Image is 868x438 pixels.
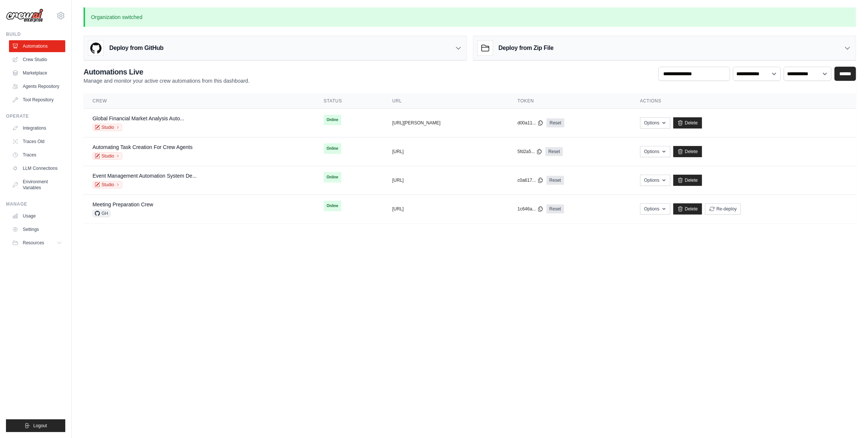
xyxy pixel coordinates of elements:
button: 1c646a... [517,206,543,212]
button: Logout [6,419,65,432]
p: Manage and monitor your active crew automations from this dashboard. [84,77,250,85]
a: Settings [9,223,65,235]
h3: Deploy from GitHub [109,44,163,53]
th: URL [383,93,509,109]
span: Logout [33,423,47,429]
button: Options [640,203,670,215]
a: Reset [546,176,564,185]
a: Delete [673,175,702,186]
a: Global Financial Market Analysis Auto... [93,115,184,121]
span: GH [93,210,110,217]
a: Automations [9,40,65,52]
th: Token [508,93,631,109]
span: Resources [23,240,44,246]
span: Online [324,115,341,125]
a: Studio [93,124,122,131]
img: GitHub Logo [88,41,103,55]
a: Tool Repository [9,94,65,106]
iframe: Chat Widget [831,402,868,438]
a: Delete [673,117,702,128]
a: Crew Studio [9,54,65,66]
button: Options [640,175,670,186]
button: 5fd2a5... [517,149,542,155]
th: Status [315,93,383,109]
a: Usage [9,210,65,222]
button: c0a617... [517,177,543,183]
img: Logo [6,9,43,23]
a: Traces Old [9,136,65,147]
a: Reset [545,147,563,156]
button: Re-deploy [705,203,741,215]
a: Meeting Preparation Crew [93,201,153,207]
a: LLM Connections [9,162,65,174]
a: Event Management Automation System De... [93,173,197,179]
a: Delete [673,146,702,157]
span: Online [324,201,341,211]
h2: Automations Live [84,67,250,77]
a: Studio [93,181,122,188]
div: Operate [6,113,65,119]
a: Studio [93,152,122,160]
div: Build [6,31,65,37]
button: Options [640,117,670,128]
a: Traces [9,149,65,161]
a: Agents Repository [9,80,65,92]
th: Actions [631,93,856,109]
button: Options [640,146,670,157]
a: Delete [673,203,702,215]
div: Manage [6,201,65,207]
span: Online [324,172,341,182]
span: Online [324,143,341,154]
button: [URL][PERSON_NAME] [392,120,441,126]
a: Environment Variables [9,176,65,194]
p: Organization switched [84,7,856,27]
a: Marketplace [9,67,65,79]
a: Reset [546,204,564,213]
button: Resources [9,237,65,249]
th: Crew [84,93,315,109]
a: Automating Task Creation For Crew Agents [93,144,192,150]
button: d00a11... [517,120,543,126]
a: Integrations [9,122,65,134]
h3: Deploy from Zip File [499,44,554,53]
a: Reset [546,118,564,127]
